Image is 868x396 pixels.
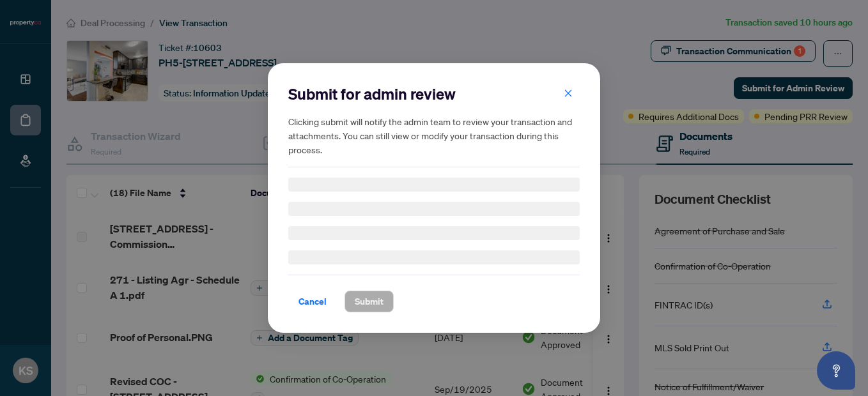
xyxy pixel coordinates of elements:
[817,351,855,390] button: Open asap
[345,291,394,312] button: Submit
[298,291,327,312] span: Cancel
[288,291,337,312] button: Cancel
[564,89,573,98] span: close
[288,114,580,156] h5: Clicking submit will notify the admin team to review your transaction and attachments. You can st...
[288,84,580,104] h2: Submit for admin review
